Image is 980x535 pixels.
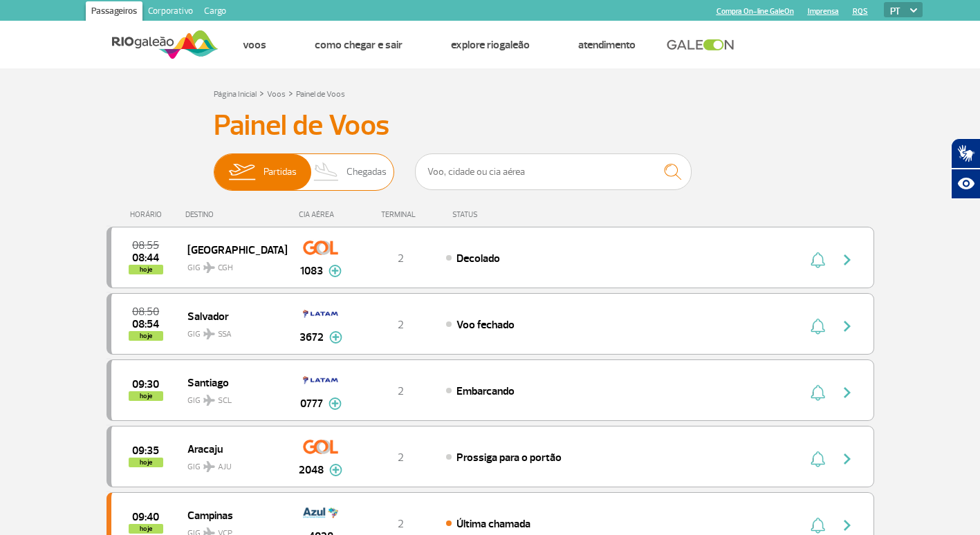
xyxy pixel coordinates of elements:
img: destiny_airplane.svg [203,395,215,406]
a: Cargo [198,1,232,24]
img: mais-info-painel-voo.svg [329,331,342,344]
span: hoje [129,524,163,534]
span: GIG [187,321,276,341]
img: seta-direita-painel-voo.svg [839,451,856,467]
img: sino-painel-voo.svg [811,384,825,401]
span: Santiago [187,373,276,391]
input: Voo, cidade ou cia aérea [415,153,692,190]
img: mais-info-painel-voo.svg [329,265,342,277]
a: Voos [243,38,266,52]
img: mais-info-painel-voo.svg [329,464,342,476]
a: Compra On-line GaleOn [716,7,794,16]
span: Partidas [264,154,297,190]
h3: Painel de Voos [214,109,767,143]
button: Abrir tradutor de língua de sinais. [951,138,980,169]
a: RQS [853,7,868,16]
span: 0777 [300,395,323,412]
a: > [259,85,264,101]
button: Abrir recursos assistivos. [951,169,980,199]
span: Embarcando [456,384,515,398]
img: seta-direita-painel-voo.svg [839,517,856,534]
span: AJU [218,461,232,473]
div: DESTINO [185,210,286,219]
div: Plugin de acessibilidade da Hand Talk. [951,138,980,199]
span: Aracaju [187,440,276,458]
span: GIG [187,387,276,407]
span: Decolado [456,252,500,265]
span: Salvador [187,307,276,325]
span: 2025-09-28 08:55:00 [132,241,159,250]
a: Voos [267,89,286,100]
a: Atendimento [578,38,636,52]
span: hoje [129,391,163,401]
span: 2025-09-28 08:54:00 [132,319,159,329]
a: Passageiros [86,1,142,24]
span: 2 [398,451,404,464]
span: GIG [187,254,276,274]
span: hoje [129,331,163,341]
span: hoje [129,265,163,274]
span: Prossiga para o portão [456,451,562,464]
span: 2025-09-28 09:40:00 [132,512,159,522]
a: Explore RIOgaleão [451,38,530,52]
span: CGH [218,262,233,274]
div: HORÁRIO [111,210,186,219]
span: 2025-09-28 09:30:00 [132,379,159,389]
a: Como chegar e sair [315,38,403,52]
span: 2025-09-28 09:35:00 [132,446,159,456]
img: mais-info-painel-voo.svg [329,397,342,410]
img: destiny_airplane.svg [203,461,215,472]
span: 2 [398,384,404,398]
img: destiny_airplane.svg [203,328,215,339]
span: 2 [398,252,404,265]
div: STATUS [445,210,558,219]
span: Chegadas [346,154,387,190]
span: Voo fechado [456,318,515,332]
a: Corporativo [142,1,198,24]
img: seta-direita-painel-voo.svg [839,318,856,335]
img: slider-embarque [220,154,264,190]
span: 3672 [299,329,324,346]
span: 2048 [299,462,324,478]
img: seta-direita-painel-voo.svg [839,252,856,268]
img: sino-painel-voo.svg [811,517,825,534]
span: 2025-09-28 08:50:00 [132,307,159,317]
a: Imprensa [808,7,839,16]
span: GIG [187,453,276,473]
span: 2025-09-28 08:44:06 [132,253,159,263]
span: SSA [218,328,232,341]
span: Campinas [187,506,276,524]
img: destiny_airplane.svg [203,262,215,273]
img: sino-painel-voo.svg [811,252,825,268]
img: slider-desembarque [306,154,347,190]
div: TERMINAL [355,210,445,219]
a: > [288,85,293,101]
a: Painel de Voos [296,89,345,100]
img: seta-direita-painel-voo.svg [839,384,856,401]
img: sino-painel-voo.svg [811,318,825,335]
span: SCL [218,395,232,407]
span: hoje [129,458,163,467]
span: 2 [398,318,404,332]
span: 2 [398,517,404,531]
img: sino-painel-voo.svg [811,451,825,467]
a: Página Inicial [214,89,257,100]
span: Última chamada [456,517,530,531]
div: CIA AÉREA [286,210,355,219]
span: 1083 [300,263,323,279]
span: [GEOGRAPHIC_DATA] [187,241,276,259]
